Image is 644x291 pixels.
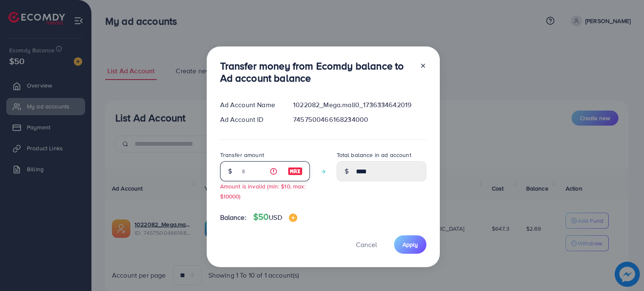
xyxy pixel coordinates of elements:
[220,213,247,222] span: Balance:
[345,235,387,253] button: Cancel
[213,115,287,124] div: Ad Account ID
[220,60,413,84] h3: Transfer money from Ecomdy balance to Ad account balance
[253,212,297,222] h4: $50
[288,166,303,176] img: image
[213,100,287,110] div: Ad Account Name
[394,235,426,253] button: Apply
[286,100,433,110] div: 1022082_Mega.mall0_1736334642019
[220,182,306,200] small: Amount is invalid (min: $10, max: $10000)
[269,213,282,222] span: USD
[402,240,418,249] span: Apply
[286,115,433,124] div: 7457500466168234000
[337,151,411,159] label: Total balance in ad account
[220,151,264,159] label: Transfer amount
[356,240,377,249] span: Cancel
[289,214,297,222] img: image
